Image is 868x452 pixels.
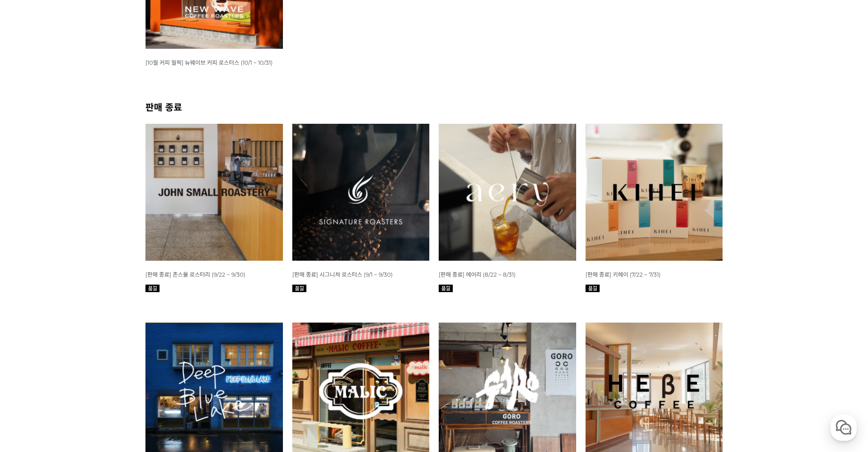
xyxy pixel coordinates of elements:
span: 대화 [86,312,97,319]
a: 홈 [3,297,62,321]
a: [10월 커피 월픽] 뉴웨이브 커피 로스터스 (10/1 ~ 10/31) [145,59,273,66]
a: 대화 [62,297,121,321]
img: 품절 [145,285,160,292]
a: [판매 종료] 시그니쳐 로스터스 (9/1 ~ 9/30) [292,271,393,278]
span: [판매 종료] 에어리 (8/22 ~ 8/31) [439,271,516,278]
a: 설정 [121,297,180,321]
a: [판매 종료] 에어리 (8/22 ~ 8/31) [439,271,516,278]
h2: 판매 종료 [145,100,723,113]
a: [판매 종료] 존스몰 로스터리 (9/22 ~ 9/30) [145,271,245,278]
img: 품절 [439,285,453,292]
img: [판매 종료] 존스몰 로스터리 (9/22 ~ 9/30) [145,124,283,261]
img: 7월 커피 스몰 월픽 키헤이 [586,124,723,261]
span: [판매 종료] 키헤이 (7/22 ~ 7/31) [586,271,661,278]
span: [10월 커피 월픽] 뉴웨이브 커피 로스터스 (10/1 ~ 10/31) [145,59,273,66]
img: [판매 종료] 시그니쳐 로스터스 (9/1 ~ 9/30) [292,124,430,261]
span: [판매 종료] 시그니쳐 로스터스 (9/1 ~ 9/30) [292,271,393,278]
a: [판매 종료] 키헤이 (7/22 ~ 7/31) [586,271,661,278]
img: 품절 [586,285,600,292]
span: [판매 종료] 존스몰 로스터리 (9/22 ~ 9/30) [145,271,245,278]
span: 설정 [145,311,156,319]
span: 홈 [30,311,35,319]
img: 8월 커피 스몰 월픽 에어리 [439,124,576,261]
img: 품절 [292,285,306,292]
